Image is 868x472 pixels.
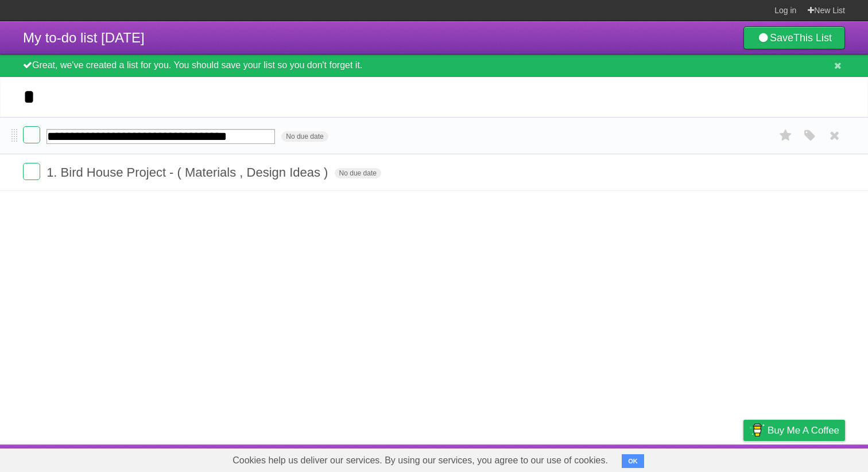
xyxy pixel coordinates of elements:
[743,26,845,49] a: SaveThis List
[591,447,615,469] a: About
[775,126,797,145] label: Star task
[629,447,675,469] a: Developers
[46,165,331,180] span: 1. Bird House Project - ( Materials , Design Ideas )
[768,420,839,440] span: Buy me a coffee
[743,420,845,441] a: Buy me a coffee
[773,447,845,469] a: Suggest a feature
[23,30,145,45] span: My to-do list [DATE]
[23,126,40,143] label: Done
[622,454,644,468] button: OK
[23,163,40,180] label: Done
[689,447,715,469] a: Terms
[793,32,832,44] b: This List
[728,447,758,469] a: Privacy
[221,449,619,472] span: Cookies help us deliver our services. By using our services, you agree to our use of cookies.
[335,168,381,178] span: No due date
[749,420,765,440] img: Buy me a coffee
[281,131,328,142] span: No due date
